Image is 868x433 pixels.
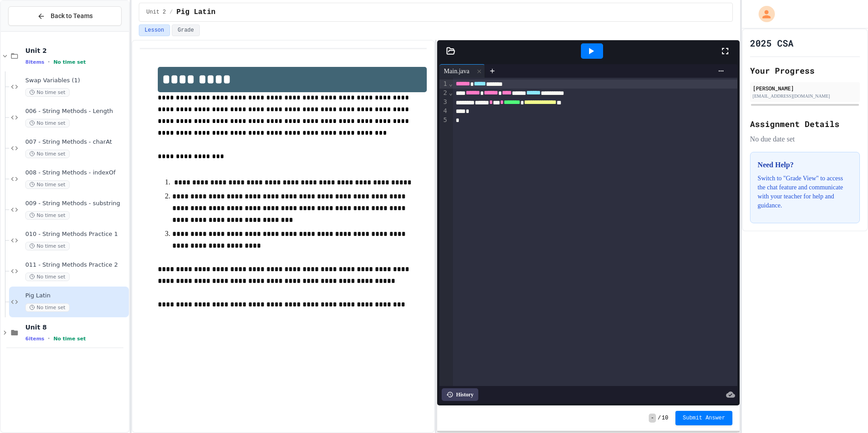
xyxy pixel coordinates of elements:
span: Pig Latin [25,292,127,300]
span: 010 - String Methods Practice 1 [25,231,127,238]
span: • [48,335,50,342]
span: / [170,9,173,16]
div: 5 [439,116,448,125]
span: Back to Teams [51,11,93,21]
span: 10 [662,414,668,422]
span: No time set [25,303,70,312]
div: No due date set [750,134,860,145]
div: 4 [439,107,448,116]
div: [PERSON_NAME] [753,84,857,92]
span: No time set [25,150,70,158]
span: Unit 2 [25,47,127,55]
button: Grade [172,24,200,36]
span: Fold line [448,89,453,96]
span: No time set [25,273,70,281]
div: 1 [439,80,448,89]
span: Pig Latin [176,7,215,18]
div: [EMAIL_ADDRESS][DOMAIN_NAME] [753,93,857,99]
span: Unit 2 [146,9,166,16]
span: 009 - String Methods - substring [25,200,127,207]
button: Lesson [139,24,170,36]
span: 008 - String Methods - indexOf [25,169,127,177]
div: 2 [439,89,448,98]
h1: 2025 CSA [750,37,793,49]
div: Main.java [439,64,492,78]
span: 007 - String Methods - charAt [25,138,127,146]
button: Back to Teams [8,6,122,26]
span: Submit Answer [683,414,725,422]
span: No time set [25,211,70,220]
p: Switch to "Grade View" to access the chat feature and communicate with your teacher for help and ... [758,174,852,219]
span: 8 items [25,59,44,65]
span: No time set [25,88,70,97]
button: Submit Answer [675,411,732,425]
span: 6 items [25,336,44,342]
span: No time set [25,119,70,127]
div: 3 [439,98,448,107]
span: 011 - String Methods Practice 2 [25,261,127,269]
h2: Assignment Details [750,118,860,130]
span: Swap Variables (1) [25,77,127,85]
span: • [48,58,50,66]
span: - [649,414,656,423]
h2: Your Progress [750,64,860,77]
span: / [658,414,661,422]
span: Unit 8 [25,323,127,331]
span: No time set [53,336,86,342]
span: Fold line [448,80,453,87]
span: No time set [53,59,86,65]
h3: Need Help? [758,160,852,170]
div: Main.java [439,66,481,76]
span: No time set [25,242,70,250]
div: History [442,388,483,401]
span: 006 - String Methods - Length [25,108,127,115]
span: No time set [25,180,70,189]
div: My Account [749,4,777,24]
